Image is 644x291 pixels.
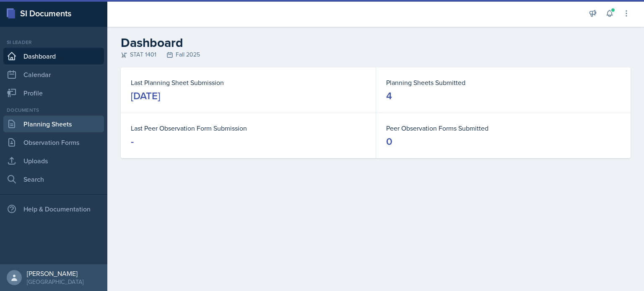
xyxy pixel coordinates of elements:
[3,201,104,217] div: Help & Documentation
[131,135,134,148] div: -
[131,89,160,103] div: [DATE]
[131,77,366,88] dt: Last Planning Sheet Submission
[27,269,83,278] div: [PERSON_NAME]
[121,50,631,59] div: STAT 1401 Fall 2025
[3,106,104,114] div: Documents
[3,66,104,83] a: Calendar
[3,116,104,132] a: Planning Sheets
[3,152,104,169] a: Uploads
[131,123,366,133] dt: Last Peer Observation Form Submission
[386,89,392,103] div: 4
[3,48,104,64] a: Dashboard
[3,85,104,101] a: Profile
[3,134,104,151] a: Observation Forms
[386,135,392,148] div: 0
[386,77,621,88] dt: Planning Sheets Submitted
[3,171,104,188] a: Search
[121,35,631,50] h2: Dashboard
[386,123,621,133] dt: Peer Observation Forms Submitted
[27,278,83,286] div: [GEOGRAPHIC_DATA]
[3,39,104,46] div: Si leader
